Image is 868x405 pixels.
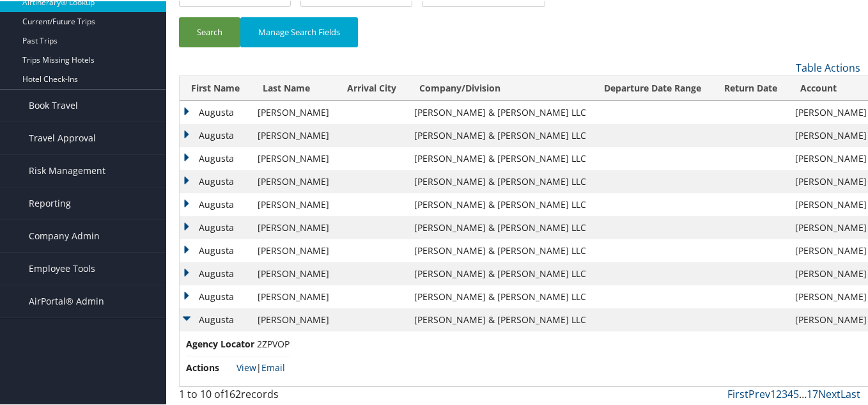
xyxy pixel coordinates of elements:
[179,16,240,46] button: Search
[251,261,336,284] td: [PERSON_NAME]
[408,261,593,284] td: [PERSON_NAME] & [PERSON_NAME] LLC
[180,284,251,307] td: Augusta
[799,386,807,400] span: …
[408,238,593,261] td: [PERSON_NAME] & [PERSON_NAME] LLC
[186,336,254,350] span: Agency Locator
[29,88,78,120] span: Book Travel
[251,238,336,261] td: [PERSON_NAME]
[251,215,336,238] td: [PERSON_NAME]
[236,360,256,372] a: View
[776,386,782,400] a: 2
[180,100,251,123] td: Augusta
[408,100,593,123] td: [PERSON_NAME] & [PERSON_NAME] LLC
[408,123,593,146] td: [PERSON_NAME] & [PERSON_NAME] LLC
[782,386,787,400] a: 3
[180,169,251,192] td: Augusta
[713,75,789,100] th: Return Date: activate to sort column ascending
[29,284,104,316] span: AirPortal® Admin
[408,146,593,169] td: [PERSON_NAME] & [PERSON_NAME] LLC
[180,192,251,215] td: Augusta
[796,60,860,74] a: Table Actions
[29,154,105,186] span: Risk Management
[180,261,251,284] td: Augusta
[593,75,713,100] th: Departure Date Range: activate to sort column descending
[770,386,776,400] a: 1
[251,75,336,100] th: Last Name: activate to sort column ascending
[793,386,799,400] a: 5
[180,146,251,169] td: Augusta
[251,169,336,192] td: [PERSON_NAME]
[257,337,290,349] span: 2ZPVOP
[180,238,251,261] td: Augusta
[251,146,336,169] td: [PERSON_NAME]
[29,121,96,153] span: Travel Approval
[408,307,593,330] td: [PERSON_NAME] & [PERSON_NAME] LLC
[408,284,593,307] td: [PERSON_NAME] & [PERSON_NAME] LLC
[180,123,251,146] td: Augusta
[787,386,793,400] a: 4
[251,123,336,146] td: [PERSON_NAME]
[251,192,336,215] td: [PERSON_NAME]
[180,307,251,330] td: Augusta
[236,360,285,372] span: |
[408,75,593,100] th: Company/Division
[29,251,95,283] span: Employee Tools
[818,386,841,400] a: Next
[186,360,234,374] span: Actions
[180,215,251,238] td: Augusta
[180,75,251,100] th: First Name: activate to sort column ascending
[261,360,285,372] a: Email
[807,386,818,400] a: 17
[251,100,336,123] td: [PERSON_NAME]
[727,386,748,400] a: First
[408,192,593,215] td: [PERSON_NAME] & [PERSON_NAME] LLC
[224,386,241,400] span: 162
[408,169,593,192] td: [PERSON_NAME] & [PERSON_NAME] LLC
[29,219,100,251] span: Company Admin
[251,284,336,307] td: [PERSON_NAME]
[748,386,770,400] a: Prev
[29,186,71,218] span: Reporting
[336,75,408,100] th: Arrival City: activate to sort column ascending
[251,307,336,330] td: [PERSON_NAME]
[240,16,358,46] button: Manage Search Fields
[408,215,593,238] td: [PERSON_NAME] & [PERSON_NAME] LLC
[841,386,860,400] a: Last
